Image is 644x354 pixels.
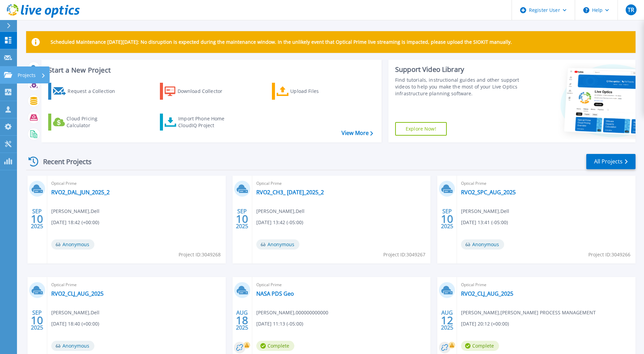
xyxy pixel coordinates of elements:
a: Download Collector [160,83,236,100]
div: Support Video Library [395,65,521,74]
a: RVO2_CLJ_AUG_2025 [51,290,104,297]
span: 10 [236,216,248,222]
div: AUG 2025 [441,308,454,333]
a: RVO2_CLJ_AUG_2025 [461,290,513,297]
span: [PERSON_NAME] , Dell [256,208,305,215]
span: Project ID: 3049267 [383,251,425,258]
a: Upload Files [272,83,348,100]
span: 10 [441,216,453,222]
h3: Start a New Project [48,66,373,74]
div: AUG 2025 [236,308,249,333]
span: [DATE] 20:12 (+00:00) [461,320,509,328]
a: Explore Now! [395,122,447,136]
span: Anonymous [51,239,94,250]
div: Cloud Pricing Calculator [67,115,121,129]
span: Optical Prime [51,180,222,187]
span: Anonymous [51,341,94,351]
span: TR [628,7,634,13]
span: Project ID: 3049266 [588,251,630,258]
span: Optical Prime [256,180,427,187]
span: [DATE] 13:42 (-05:00) [256,219,303,226]
span: [DATE] 13:41 (-05:00) [461,219,508,226]
span: Optical Prime [461,180,631,187]
span: [PERSON_NAME] , Dell [51,208,99,215]
span: Project ID: 3049268 [179,251,221,258]
div: SEP 2025 [31,308,43,333]
span: [DATE] 18:40 (+00:00) [51,320,99,328]
a: All Projects [586,154,636,169]
span: Optical Prime [51,281,222,289]
div: Request a Collection [68,84,122,98]
a: View More [342,130,373,136]
span: [DATE] 11:13 (-05:00) [256,320,303,328]
span: Complete [256,341,294,351]
div: Find tutorials, instructional guides and other support videos to help you make the most of your L... [395,77,521,97]
span: Complete [461,341,499,351]
a: Request a Collection [48,83,124,100]
span: [PERSON_NAME] , Dell [51,309,99,316]
a: RVO2_SPC_AUG_2025 [461,189,516,196]
p: Scheduled Maintenance [DATE][DATE]: No disruption is expected during the maintenance window. In t... [51,39,512,45]
span: 10 [31,216,43,222]
span: [PERSON_NAME] , 000000000000 [256,309,328,316]
span: Optical Prime [256,281,427,289]
div: SEP 2025 [441,206,454,231]
div: Import Phone Home CloudIQ Project [178,115,231,129]
div: Upload Files [290,84,345,98]
a: Cloud Pricing Calculator [48,114,124,131]
div: SEP 2025 [236,206,249,231]
div: SEP 2025 [31,206,43,231]
div: Download Collector [178,84,232,98]
span: Optical Prime [461,281,631,289]
span: 10 [31,317,43,323]
span: 18 [236,317,248,323]
div: Recent Projects [26,153,101,170]
a: RVO2_CH3_ [DATE]_2025_2 [256,189,324,196]
span: [PERSON_NAME] , [PERSON_NAME] PROCESS MANAGEMENT [461,309,596,316]
span: Anonymous [461,239,504,250]
a: NASA PDS Geo [256,290,294,297]
span: [DATE] 18:42 (+00:00) [51,219,99,226]
span: Anonymous [256,239,299,250]
span: 12 [441,317,453,323]
span: [PERSON_NAME] , Dell [461,208,509,215]
p: Projects [18,66,36,84]
a: RVO2_DAL_JUN_2025_2 [51,189,110,196]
